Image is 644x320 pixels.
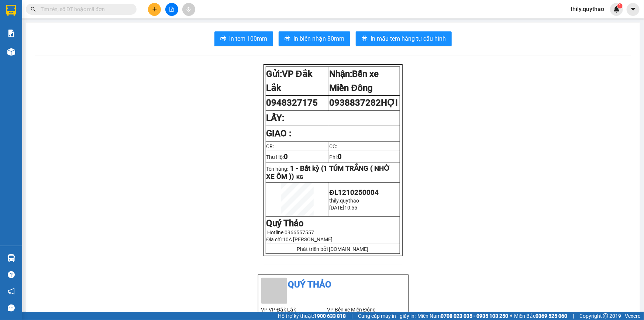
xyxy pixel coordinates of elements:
[266,69,313,93] span: VP Đắk Lắk
[356,31,452,46] button: printerIn mẫu tem hàng tự cấu hình
[573,312,574,320] span: |
[330,198,359,204] span: thily.quythao
[327,306,393,314] li: VP Bến xe Miền Đông
[266,128,292,139] strong: GIAO :
[7,30,15,37] img: solution-icon
[8,288,15,295] span: notification
[261,278,405,292] li: Quý Thảo
[7,48,15,56] img: warehouse-icon
[7,254,15,262] img: warehouse-icon
[266,244,400,254] td: Phát triển bởi [DOMAIN_NAME]
[514,312,567,320] span: Miền Bắc
[285,229,314,235] span: 0966557557
[293,34,344,43] span: In biên nhận 80mm
[266,151,329,163] td: Thu Hộ:
[266,98,318,108] span: 0948327175
[6,7,18,15] span: Gửi:
[266,236,333,242] span: Địa chỉ:
[330,188,379,197] span: ĐL1210250004
[266,113,285,123] strong: LẤY:
[417,312,508,320] span: Miền Nam
[603,313,608,319] span: copyright
[266,164,399,181] p: Tên hàng:
[41,5,128,13] input: Tìm tên, số ĐT hoặc mã đơn
[169,7,174,12] span: file-add
[63,24,115,33] div: HỢI
[6,6,58,24] div: VP Đắk Lắk
[285,35,290,42] span: printer
[510,314,512,317] span: ⚪️
[266,142,329,151] td: CR:
[630,6,637,13] span: caret-down
[617,3,623,8] sup: 1
[345,205,358,211] span: 10:55
[31,7,36,12] span: search
[371,34,446,43] span: In mẫu tem hàng tự cấu hình
[613,6,620,13] img: icon-new-feature
[535,313,567,319] strong: 0369 525 060
[261,306,327,314] li: VP VP Đắk Lắk
[330,205,345,211] span: [DATE]
[229,34,267,43] span: In tem 100mm
[63,7,81,15] span: Nhận:
[6,48,17,56] span: CR :
[284,153,288,161] span: 0
[619,3,621,8] span: 1
[278,312,346,320] span: Hỗ trợ kỹ thuật:
[6,24,58,34] div: 0948327175
[381,98,398,108] span: HỢI
[279,31,350,46] button: printerIn biên nhận 80mm
[220,35,226,42] span: printer
[182,3,195,16] button: aim
[6,48,59,57] div: 60.000
[329,142,400,151] td: CC:
[63,6,115,24] div: Bến xe Miền Đông
[283,236,333,242] span: 10A [PERSON_NAME]
[266,164,390,181] span: 1 - Bất kỳ (1 TÚM TRẮNG ( NHỜ XE ÔM ))
[63,33,115,43] div: 0938837282
[314,313,346,319] strong: 1900 633 818
[565,4,610,14] span: thily.quythao
[165,3,178,16] button: file-add
[266,69,313,93] strong: Gửi:
[214,31,273,46] button: printerIn tem 100mm
[330,69,379,93] span: Bến xe Miền Đông
[627,3,640,16] button: caret-down
[441,313,508,319] strong: 0708 023 035 - 0935 103 250
[186,7,191,12] span: aim
[297,174,304,180] span: KG
[8,271,15,278] span: question-circle
[266,218,304,228] strong: Quý Thảo
[152,7,157,12] span: plus
[358,312,416,320] span: Cung cấp máy in - giấy in:
[8,304,15,312] span: message
[329,151,400,163] td: Phí:
[330,69,379,93] strong: Nhận:
[330,98,398,108] span: 0938837282
[338,153,342,161] span: 0
[362,35,368,42] span: printer
[6,5,16,16] img: logo-vxr
[351,312,352,320] span: |
[148,3,161,16] button: plus
[268,229,314,235] span: Hotline:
